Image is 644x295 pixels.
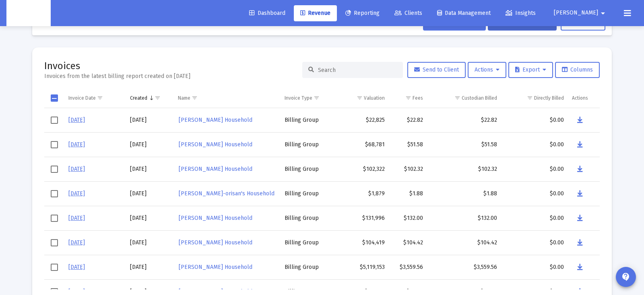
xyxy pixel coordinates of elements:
[68,141,85,148] a: [DATE]
[393,141,423,149] div: $51.58
[508,62,553,78] button: Export
[281,157,336,181] td: Billing Group
[192,95,198,101] span: Show filter options for column 'Name'
[501,230,568,255] td: $0.00
[68,95,96,101] div: Invoice Date
[126,255,173,279] td: [DATE]
[249,10,285,16] span: Dashboard
[318,67,397,74] input: Search
[179,117,252,123] span: [PERSON_NAME] Household
[243,5,292,21] a: Dashboard
[178,114,253,126] a: [PERSON_NAME] Household
[178,95,190,101] div: Name
[68,190,85,197] a: [DATE]
[555,62,600,78] button: Columns
[431,165,497,173] div: $102.32
[126,108,173,133] td: [DATE]
[294,5,337,21] a: Revenue
[501,108,568,133] td: $0.00
[357,95,363,101] span: Show filter options for column 'Valuation'
[64,88,126,108] td: Column Invoice Date
[501,206,568,230] td: $0.00
[431,116,497,124] div: $22.82
[126,88,173,108] td: Column Created
[178,212,253,224] a: [PERSON_NAME] Household
[51,239,58,246] div: Select row
[336,132,389,157] td: $68,781
[126,157,173,181] td: [DATE]
[178,139,253,150] a: [PERSON_NAME] Household
[499,5,542,21] a: Insights
[336,157,389,181] td: $102,322
[179,190,275,197] span: [PERSON_NAME]-orisan's Household
[51,264,58,271] div: Select row
[393,263,423,271] div: $3,559.56
[527,95,533,101] span: Show filter options for column 'Directly Billed'
[515,66,546,73] span: Export
[345,10,380,16] span: Reporting
[281,132,336,157] td: Billing Group
[393,190,423,198] div: $1.88
[281,230,336,255] td: Billing Group
[431,214,497,222] div: $132.00
[468,62,506,78] button: Actions
[568,88,600,108] td: Column Actions
[336,108,389,133] td: $22,825
[285,95,312,101] div: Invoice Type
[51,141,58,148] div: Select row
[572,95,588,101] div: Actions
[501,157,568,181] td: $0.00
[598,5,608,21] mat-icon: arrow_drop_down
[51,166,58,173] div: Select row
[300,10,330,16] span: Revenue
[68,166,85,172] a: [DATE]
[51,190,58,197] div: Select row
[534,95,564,101] div: Directly Billed
[281,88,336,108] td: Column Invoice Type
[126,230,173,255] td: [DATE]
[281,206,336,230] td: Billing Group
[407,62,466,78] button: Send to Client
[414,66,459,73] span: Send to Client
[339,5,386,21] a: Reporting
[336,255,389,279] td: $5,119,153
[336,181,389,206] td: $1,879
[431,5,497,21] a: Data Management
[281,255,336,279] td: Billing Group
[544,5,617,21] button: [PERSON_NAME]
[155,95,161,101] span: Show filter options for column 'Created'
[68,215,85,221] a: [DATE]
[174,88,281,108] td: Column Name
[68,288,85,295] a: [DATE]
[126,132,173,157] td: [DATE]
[68,264,85,270] a: [DATE]
[44,88,600,289] div: Data grid
[12,5,45,21] img: Dashboard
[501,181,568,206] td: $0.00
[427,88,501,108] td: Column Custodian Billed
[68,117,85,123] a: [DATE]
[393,116,423,124] div: $22.82
[506,10,536,16] span: Insights
[178,163,253,175] a: [PERSON_NAME] Household
[314,95,320,101] span: Show filter options for column 'Invoice Type'
[178,188,275,199] a: [PERSON_NAME]-orisan's Household
[431,141,497,149] div: $51.58
[389,88,427,108] td: Column Fees
[431,190,497,198] div: $1.88
[462,95,497,101] div: Custodian Billed
[393,239,423,247] div: $104.42
[51,117,58,124] div: Select row
[413,95,423,101] div: Fees
[394,10,422,16] span: Clients
[336,206,389,230] td: $131,996
[336,230,389,255] td: $104,419
[501,132,568,157] td: $0.00
[179,288,252,295] span: [PERSON_NAME] Household
[281,181,336,206] td: Billing Group
[405,95,411,101] span: Show filter options for column 'Fees'
[475,66,500,73] span: Actions
[562,66,593,73] span: Columns
[44,72,190,80] div: Invoices from the latest billing report created on [DATE]
[44,59,190,72] h2: Invoices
